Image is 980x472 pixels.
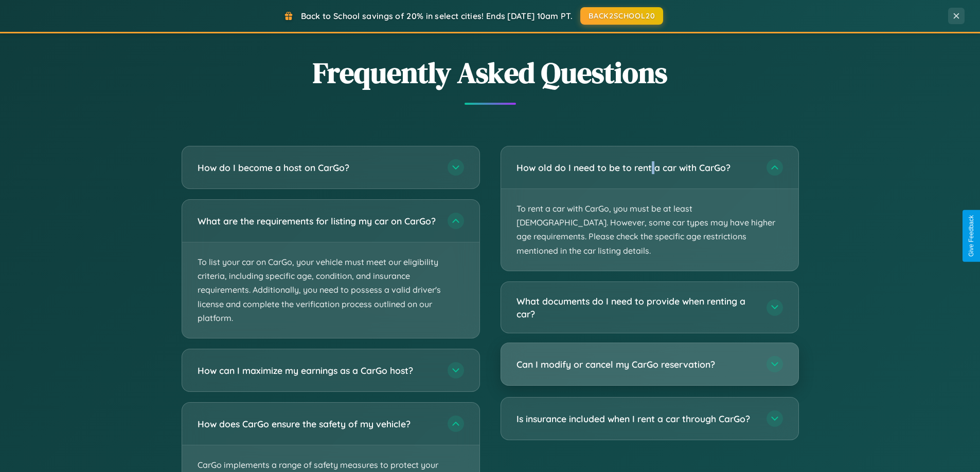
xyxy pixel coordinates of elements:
h3: What documents do I need to provide when renting a car? [516,295,756,320]
span: Back to School savings of 20% in select cities! Ends [DATE] 10am PT. [301,11,573,21]
h3: How does CarGo ensure the safety of my vehicle? [198,418,437,430]
p: To rent a car with CarGo, you must be at least [DEMOGRAPHIC_DATA]. However, some car types may ha... [501,189,798,271]
h2: Frequently Asked Questions [182,53,799,92]
h3: Is insurance included when I rent a car through CarGo? [516,412,756,425]
h3: How old do I need to be to rent a car with CarGo? [516,161,756,174]
h3: Can I modify or cancel my CarGo reservation? [516,358,756,371]
div: Give Feedback [968,215,975,257]
h3: How do I become a host on CarGo? [198,161,437,174]
p: To list your car on CarGo, your vehicle must meet our eligibility criteria, including specific ag... [182,242,479,338]
h3: How can I maximize my earnings as a CarGo host? [198,364,437,377]
button: BACK2SCHOOL20 [580,7,663,25]
h3: What are the requirements for listing my car on CarGo? [198,215,437,228]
